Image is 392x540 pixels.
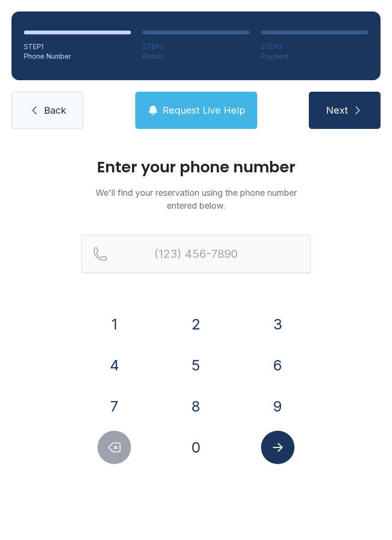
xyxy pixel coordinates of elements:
[261,390,294,423] button: 9
[261,349,294,382] button: 6
[98,390,131,423] button: 7
[261,307,294,341] button: 3
[44,104,66,117] span: Back
[163,104,245,117] span: Request Live Help
[81,159,311,175] h1: Enter your phone number
[142,42,250,52] div: STEP 2
[261,431,294,464] button: Submit lookup form
[98,431,131,464] button: Delete number
[81,186,311,212] p: We'll find your reservation using the phone number entered below.
[98,307,131,341] button: 1
[179,349,213,382] button: 5
[179,307,213,341] button: 2
[261,42,368,52] div: STEP 3
[24,52,131,61] div: Phone Number
[24,42,131,52] div: STEP 1
[326,104,348,117] span: Next
[179,431,213,464] button: 0
[81,235,311,273] input: Reservation phone number
[142,52,250,61] div: Details
[261,52,368,61] div: Payment
[179,390,213,423] button: 8
[98,349,131,382] button: 4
